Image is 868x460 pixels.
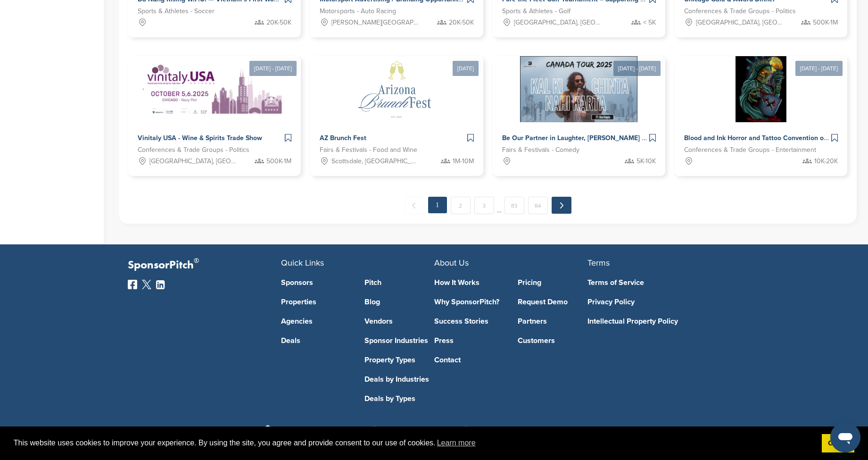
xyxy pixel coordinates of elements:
[528,197,548,214] a: 84
[364,337,434,344] a: Sponsor Industries
[266,17,291,28] span: 20K-50K
[249,61,297,76] div: [DATE] - [DATE]
[587,298,727,306] a: Privacy Policy
[436,436,477,450] a: learn more about cookies
[281,258,324,268] span: Quick Links
[451,197,471,214] a: 2
[587,318,727,325] a: Intellectual Property Policy
[434,279,504,286] a: How It Works
[684,6,796,17] span: Conferences & Trade Groups - Politics
[684,145,816,155] span: Conferences & Trade Groups - Entertainment
[331,56,463,122] img: Sponsorpitch &
[675,41,847,176] a: [DATE] - [DATE] Sponsorpitch & Blood and Ink Horror and Tattoo Convention of [GEOGRAPHIC_DATA] Fa...
[736,56,786,122] img: Sponsorpitch &
[795,61,843,76] div: [DATE] - [DATE]
[502,6,570,17] span: Sports & Athletes - Golf
[434,318,504,325] a: Success Stories
[822,434,854,453] a: dismiss cookie message
[830,422,860,452] iframe: Button to launch messaging window
[281,298,351,306] a: Properties
[514,17,602,28] span: [GEOGRAPHIC_DATA], [GEOGRAPHIC_DATA]
[613,61,661,76] div: [DATE] - [DATE]
[434,298,504,306] a: Why SponsorPitch?
[476,425,605,435] a: [EMAIL_ADDRESS][DOMAIN_NAME]
[643,17,656,28] span: < 5K
[364,376,434,383] a: Deals by Industries
[518,279,587,286] a: Pricing
[138,6,215,17] span: Sports & Athletes - Soccer
[637,156,656,167] span: 5K-10K
[453,156,474,167] span: 1M-10M
[320,145,417,155] span: Fairs & Festivals - Food and Wine
[141,56,288,122] img: Sponsorpitch &
[331,156,420,167] span: Scottsdale, [GEOGRAPHIC_DATA]
[518,337,587,344] a: Customers
[266,156,291,167] span: 500K-1M
[320,134,366,142] span: AZ Brunch Fest
[14,436,814,450] span: This website uses cookies to improve your experience. By using the site, you agree and provide co...
[281,318,351,325] a: Agencies
[434,337,504,344] a: Press
[194,255,199,267] span: ®
[493,41,665,176] a: [DATE] - [DATE] Sponsorpitch & Be Our Partner in Laughter, [PERSON_NAME] (Canada Tour 2025) Fairs...
[281,279,351,286] a: Sponsors
[552,197,571,214] a: Next →
[364,298,434,306] a: Blog
[128,259,281,272] p: SponsorPitch
[520,56,637,122] img: Sponsorpitch &
[814,156,838,167] span: 10K-20K
[331,17,420,28] span: [PERSON_NAME][GEOGRAPHIC_DATA][PERSON_NAME], [GEOGRAPHIC_DATA], [GEOGRAPHIC_DATA], [GEOGRAPHIC_DA...
[449,17,474,28] span: 20K-50K
[384,425,456,435] a: [PHONE_NUMBER]
[434,258,469,268] span: About Us
[504,197,524,214] a: 83
[502,145,579,155] span: Fairs & Festivals - Comedy
[434,356,504,364] a: Contact
[142,280,151,289] img: Twitter
[364,279,434,286] a: Pitch
[364,318,434,325] a: Vendors
[518,318,587,325] a: Partners
[128,280,137,289] img: Facebook
[281,337,351,344] a: Deals
[138,134,262,142] span: Vinitaly USA - Wine & Spirits Trade Show
[149,156,238,167] span: [GEOGRAPHIC_DATA], [GEOGRAPHIC_DATA]
[310,41,483,176] a: [DATE] Sponsorpitch & AZ Brunch Fest Fairs & Festivals - Food and Wine Scottsdale, [GEOGRAPHIC_DA...
[263,425,365,433] span: [STREET_ADDRESS][US_STATE]
[138,145,249,155] span: Conferences & Trade Groups - Politics
[364,395,434,402] a: Deals by Types
[587,279,727,286] a: Terms of Service
[518,298,587,306] a: Request Demo
[453,61,479,76] div: [DATE]
[320,6,396,17] span: Motorsports - Auto Racing
[128,41,301,176] a: [DATE] - [DATE] Sponsorpitch & Vinitaly USA - Wine & Spirits Trade Show Conferences & Trade Group...
[405,197,424,214] span: ← Previous
[813,17,838,28] span: 500K-1M
[364,356,434,364] a: Property Types
[497,197,502,214] span: …
[474,197,494,214] a: 3
[696,17,784,28] span: [GEOGRAPHIC_DATA], [GEOGRAPHIC_DATA]
[428,197,447,213] em: 1
[502,134,702,142] span: Be Our Partner in Laughter, [PERSON_NAME] (Canada Tour 2025)
[587,258,610,268] span: Terms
